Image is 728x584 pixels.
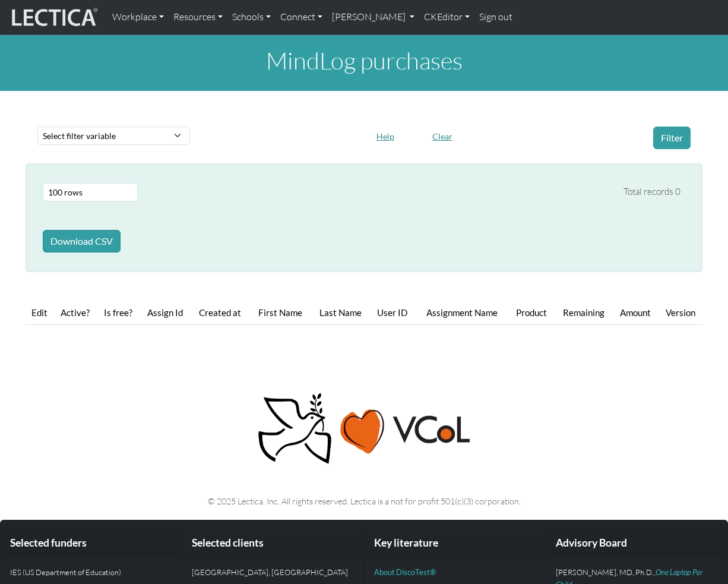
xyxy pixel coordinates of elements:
a: Sign out [474,5,517,30]
button: Download CSV [43,230,121,252]
th: Active? [53,301,97,325]
img: Peace, love, VCoL [255,392,473,466]
th: Last Name [311,301,370,325]
p: © 2025 Lectica, Inc. All rights reserved. Lectica is a not for profit 501(c)(3) corporation. [33,494,695,508]
a: [PERSON_NAME] [327,5,419,30]
p: [GEOGRAPHIC_DATA], [GEOGRAPHIC_DATA] [192,566,354,578]
button: Clear [427,127,458,146]
th: Assignment Name [415,301,509,325]
th: First Name [250,301,311,325]
div: Advisory Board [546,530,727,557]
a: About DiscoTest® [374,567,436,577]
button: Filter [653,127,691,149]
th: Amount [613,301,659,325]
th: Edit [26,301,53,325]
div: Key literature [365,530,546,557]
div: Selected clients [182,530,363,557]
th: Created at [191,301,249,325]
p: IES (US Department of Education) [10,566,172,578]
a: CKEditor [419,5,474,30]
div: Total records 0 [623,185,680,200]
th: Product [509,301,555,325]
div: Selected funders [1,530,182,557]
th: Remaining [555,301,613,325]
a: Resources [169,5,227,30]
a: Schools [227,5,276,30]
th: Version [659,301,702,325]
button: Help [371,127,400,146]
th: Is free? [97,301,140,325]
th: Assign Id [140,301,191,325]
img: lecticalive [9,6,98,29]
a: Connect [276,5,327,30]
th: User ID [370,301,415,325]
a: Workplace [107,5,169,30]
a: Help [371,129,400,141]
